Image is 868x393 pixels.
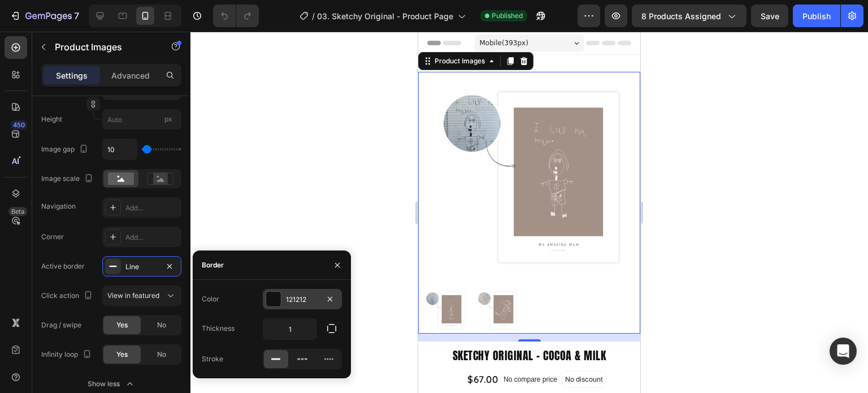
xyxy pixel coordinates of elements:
[102,286,181,306] button: View in featured
[312,10,315,22] span: /
[202,354,223,364] div: Stroke
[157,320,166,330] span: No
[107,291,159,300] span: View in featured
[8,207,27,216] div: Beta
[41,347,94,362] div: Infinity loop
[761,11,779,21] span: Save
[41,114,62,124] label: Height
[492,11,523,21] span: Published
[74,9,79,23] p: 7
[41,261,85,271] div: Active border
[157,349,166,360] span: No
[116,349,128,360] span: Yes
[751,5,788,27] button: Save
[793,5,840,27] button: Publish
[263,319,316,339] input: Auto
[125,203,179,213] div: Add...
[125,262,158,272] div: Line
[202,294,219,304] div: Color
[418,32,640,393] iframe: Design area
[41,171,96,187] div: Image scale
[164,115,172,123] span: px
[830,338,857,365] div: Open Intercom Messenger
[632,5,747,27] button: 8 products assigned
[202,323,235,334] div: Thickness
[41,201,76,211] div: Navigation
[641,10,721,22] span: 8 products assigned
[88,378,136,390] div: Show less
[111,70,150,81] p: Advanced
[125,232,179,243] div: Add...
[103,139,137,159] input: Auto
[286,295,319,305] div: 121212
[41,320,81,330] div: Drag / swipe
[102,109,181,129] input: px
[56,70,88,81] p: Settings
[41,288,95,304] div: Click action
[802,10,831,22] div: Publish
[317,10,453,22] span: 03. Sketchy Original - Product Page
[116,320,128,330] span: Yes
[41,232,64,242] div: Corner
[213,5,259,27] div: Undo/Redo
[55,40,151,54] p: Product Images
[202,260,224,270] div: Border
[41,142,90,157] div: Image gap
[11,120,27,129] div: 450
[5,5,84,27] button: 7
